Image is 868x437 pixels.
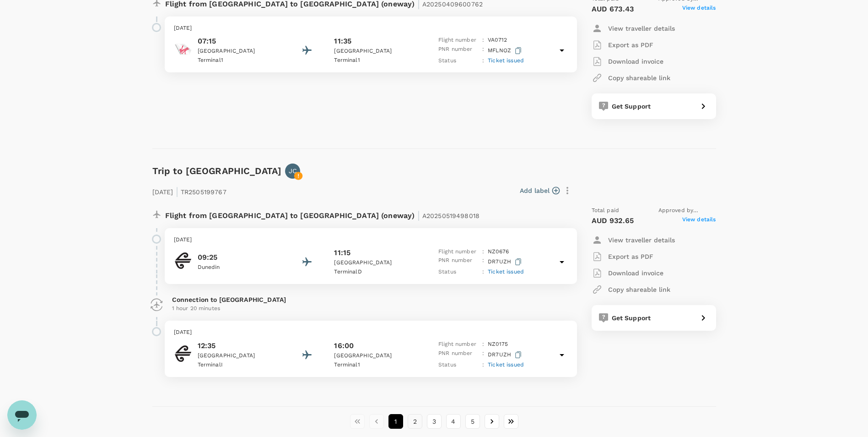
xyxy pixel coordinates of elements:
p: 16:00 [334,340,354,351]
img: Air New Zealand [174,344,192,363]
p: NZ 0175 [488,340,508,349]
p: : [482,340,484,349]
p: Terminal 1 [334,361,416,370]
p: Terminal 1 [334,56,416,65]
p: Download invoice [608,57,663,66]
p: Flight number [438,340,479,349]
p: Dunedin [198,263,280,272]
p: MFLNOZ [488,45,523,56]
p: Connection to [GEOGRAPHIC_DATA] [172,295,570,304]
span: Ticket issued [488,361,524,368]
p: [GEOGRAPHIC_DATA] [198,351,280,361]
span: Ticket issued [488,57,524,64]
p: PNR number [438,256,479,268]
button: Copy shareable link [592,70,670,86]
p: 11:35 [334,36,351,47]
p: AUD 932.65 [592,215,634,226]
span: | [176,185,178,198]
button: Export as PDF [592,248,653,265]
nav: pagination navigation [348,414,521,429]
button: Go to page 5 [465,414,480,429]
p: DR7UZH [488,256,523,268]
span: | [417,209,420,222]
iframe: Button to launch messaging window [7,400,37,430]
button: page 1 [388,414,403,429]
button: Export as PDF [592,37,653,53]
p: DR7UZH [488,349,523,361]
p: [GEOGRAPHIC_DATA] [334,258,416,268]
button: Go to page 4 [446,414,461,429]
button: View traveller details [592,20,675,37]
p: PNR number [438,349,479,361]
h6: Trip to [GEOGRAPHIC_DATA] [152,164,282,178]
button: Add label [520,186,560,195]
p: Flight number [438,247,479,257]
p: [GEOGRAPHIC_DATA] [198,47,280,56]
p: 1 hour 20 minutes [172,304,570,313]
p: [DATE] TR2505199767 [152,182,226,199]
button: Copy shareable link [592,281,670,298]
span: Ticket issued [488,268,524,275]
p: 11:15 [334,247,350,258]
span: View details [682,215,716,226]
p: Terminal I [198,361,280,370]
p: Terminal 1 [198,56,280,65]
img: Virgin Australia [174,40,192,59]
p: Status [438,56,479,66]
p: : [482,256,484,268]
p: Download invoice [608,268,663,278]
p: Copy shareable link [608,285,670,294]
p: AUD 673.43 [592,4,634,15]
p: [GEOGRAPHIC_DATA] [334,351,416,361]
p: Terminal D [334,268,416,277]
p: Export as PDF [608,40,653,49]
button: Go to last page [504,414,518,429]
img: Air New Zealand [174,251,192,270]
p: [DATE] [174,24,568,33]
span: Total paid [592,206,620,215]
button: Go to page 2 [408,414,422,429]
p: : [482,247,484,257]
button: Go to next page [485,414,499,429]
p: Status [438,361,479,370]
p: 07:15 [198,36,280,47]
p: Flight from [GEOGRAPHIC_DATA] to [GEOGRAPHIC_DATA] (oneway) [165,206,480,223]
p: Copy shareable link [608,73,670,82]
p: : [482,56,484,66]
p: 09:25 [198,252,280,263]
span: Approved by [658,206,716,215]
p: Flight number [438,36,479,45]
p: 12:35 [198,340,280,351]
span: A20250519498018 [422,212,480,219]
button: Download invoice [592,53,663,70]
button: Download invoice [592,265,663,281]
span: View details [682,4,716,15]
p: [GEOGRAPHIC_DATA] [334,47,416,56]
p: [DATE] [174,328,568,337]
p: PNR number [438,45,479,56]
p: View traveller details [608,235,675,245]
p: View traveller details [608,24,675,33]
p: VA 0712 [488,36,507,45]
p: Status [438,268,479,277]
p: : [482,349,484,361]
p: : [482,361,484,370]
p: JC [289,166,297,175]
p: NZ 0676 [488,247,509,257]
button: Go to page 3 [427,414,442,429]
p: [DATE] [174,235,568,245]
p: Export as PDF [608,252,653,261]
p: : [482,36,484,45]
p: : [482,268,484,277]
span: A20250409600762 [422,0,483,8]
p: : [482,45,484,56]
span: Get Support [612,314,651,322]
button: View traveller details [592,232,675,248]
span: Get Support [612,103,651,110]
